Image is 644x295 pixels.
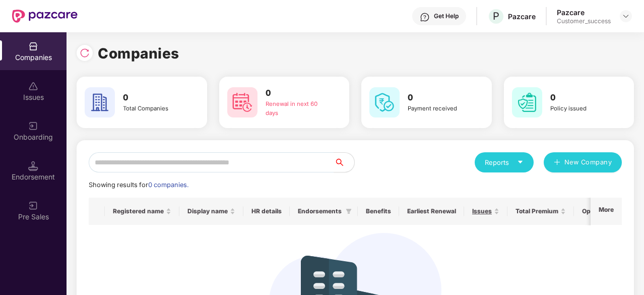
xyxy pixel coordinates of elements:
[591,198,622,225] th: More
[80,48,90,58] img: svg+xml;base64,PHN2ZyBpZD0iUmVsb2FkLTMyeDMyIiB4bWxucz0iaHR0cDovL3d3dy53My5vcmcvMjAwMC9zdmciIHdpZH...
[557,8,611,17] div: Pazcare
[434,12,459,20] div: Get Help
[472,207,492,215] span: Issues
[517,159,524,165] span: caret-down
[179,198,243,225] th: Display name
[464,198,507,225] th: Issues
[344,205,354,217] span: filter
[123,91,186,104] h3: 0
[89,181,188,189] span: Showing results for
[28,161,38,171] img: svg+xml;base64,PHN2ZyB3aWR0aD0iMTQuNSIgaGVpZ2h0PSIxNC41IiB2aWV3Qm94PSIwIDAgMTYgMTYiIGZpbGw9Im5vbm...
[113,207,164,215] span: Registered name
[266,100,329,118] div: Renewal in next 60 days
[28,41,38,51] img: svg+xml;base64,PHN2ZyBpZD0iQ29tcGFuaWVzIiB4bWxucz0iaHR0cDovL3d3dy53My5vcmcvMjAwMC9zdmciIHdpZHRoPS...
[564,157,612,167] span: New Company
[85,87,115,117] img: svg+xml;base64,PHN2ZyB4bWxucz0iaHR0cDovL3d3dy53My5vcmcvMjAwMC9zdmciIHdpZHRoPSI2MCIgaGVpZ2h0PSI2MC...
[298,207,342,215] span: Endorsements
[582,207,622,215] span: Ops Manager
[399,198,464,225] th: Earliest Renewal
[148,181,188,189] span: 0 companies.
[507,198,574,225] th: Total Premium
[28,81,38,91] img: svg+xml;base64,PHN2ZyBpZD0iSXNzdWVzX2Rpc2FibGVkIiB4bWxucz0iaHR0cDovL3d3dy53My5vcmcvMjAwMC9zdmciIH...
[550,104,613,113] div: Policy issued
[334,152,355,172] button: search
[243,198,290,225] th: HR details
[334,158,354,166] span: search
[408,91,471,104] h3: 0
[493,10,499,22] span: P
[369,87,400,117] img: svg+xml;base64,PHN2ZyB4bWxucz0iaHR0cDovL3d3dy53My5vcmcvMjAwMC9zdmciIHdpZHRoPSI2MCIgaGVpZ2h0PSI2MC...
[516,207,558,215] span: Total Premium
[554,159,560,167] span: plus
[420,12,430,22] img: svg+xml;base64,PHN2ZyBpZD0iSGVscC0zMngzMiIgeG1sbnM9Imh0dHA6Ly93d3cudzMub3JnLzIwMDAvc3ZnIiB3aWR0aD...
[557,17,611,25] div: Customer_success
[266,87,329,100] h3: 0
[485,157,524,167] div: Reports
[105,198,179,225] th: Registered name
[408,104,471,113] div: Payment received
[512,87,542,117] img: svg+xml;base64,PHN2ZyB4bWxucz0iaHR0cDovL3d3dy53My5vcmcvMjAwMC9zdmciIHdpZHRoPSI2MCIgaGVpZ2h0PSI2MC...
[358,198,399,225] th: Benefits
[98,42,179,65] h1: Companies
[508,12,536,21] div: Pazcare
[28,121,38,131] img: svg+xml;base64,PHN2ZyB3aWR0aD0iMjAiIGhlaWdodD0iMjAiIHZpZXdCb3g9IjAgMCAyMCAyMCIgZmlsbD0ibm9uZSIgeG...
[622,12,630,20] img: svg+xml;base64,PHN2ZyBpZD0iRHJvcGRvd24tMzJ4MzIiIHhtbG5zPSJodHRwOi8vd3d3LnczLm9yZy8yMDAwL3N2ZyIgd2...
[227,87,257,117] img: svg+xml;base64,PHN2ZyB4bWxucz0iaHR0cDovL3d3dy53My5vcmcvMjAwMC9zdmciIHdpZHRoPSI2MCIgaGVpZ2h0PSI2MC...
[550,91,613,104] h3: 0
[346,208,352,214] span: filter
[12,10,78,23] img: New Pazcare Logo
[544,152,622,172] button: plusNew Company
[123,104,186,113] div: Total Companies
[187,207,228,215] span: Display name
[28,201,38,211] img: svg+xml;base64,PHN2ZyB3aWR0aD0iMjAiIGhlaWdodD0iMjAiIHZpZXdCb3g9IjAgMCAyMCAyMCIgZmlsbD0ibm9uZSIgeG...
